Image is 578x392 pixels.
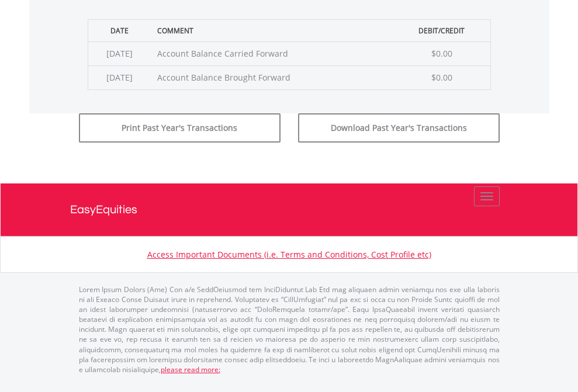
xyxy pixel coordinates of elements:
p: Lorem Ipsum Dolors (Ame) Con a/e SeddOeiusmod tem InciDiduntut Lab Etd mag aliquaen admin veniamq... [79,285,500,374]
a: EasyEquities [70,183,508,236]
td: [DATE] [88,65,151,89]
a: Access Important Documents (i.e. Terms and Conditions, Cost Profile etc) [147,249,431,260]
span: $0.00 [431,72,452,83]
td: [DATE] [88,41,151,65]
button: Download Past Year's Transactions [298,113,500,143]
th: Date [88,19,151,41]
th: Debit/Credit [393,19,490,41]
a: please read more: [161,365,220,374]
td: Account Balance Carried Forward [151,41,393,65]
th: Comment [151,19,393,41]
button: Print Past Year's Transactions [79,113,281,143]
span: $0.00 [431,48,452,59]
td: Account Balance Brought Forward [151,65,393,89]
